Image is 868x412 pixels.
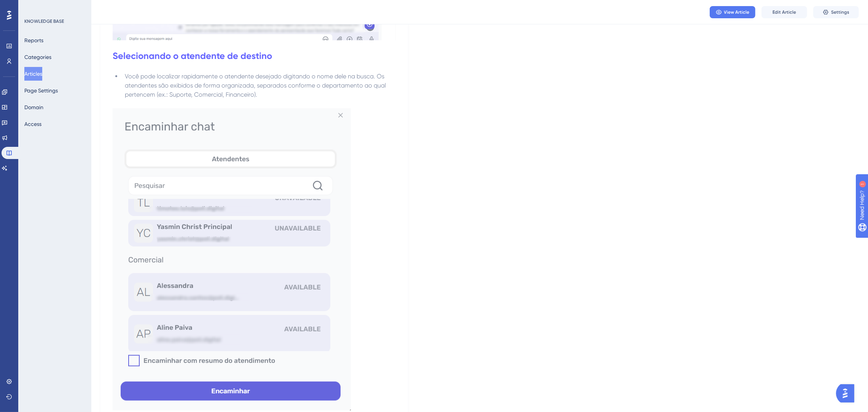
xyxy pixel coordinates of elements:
[24,84,58,97] button: Page Settings
[53,4,55,10] div: 1
[772,9,796,15] span: Edit Article
[761,6,807,18] button: Edit Article
[836,382,859,405] iframe: UserGuiding AI Assistant Launcher
[724,9,750,15] span: View Article
[24,50,51,64] button: Categories
[125,73,387,98] span: Você pode localizar rapidamente o atendente desejado digitando o nome dele na busca. Os atendente...
[24,33,43,47] button: Reports
[24,67,42,81] button: Articles
[113,50,272,61] strong: Selecionando o atendente de destino
[710,6,755,18] button: View Article
[831,9,849,15] span: Settings
[18,2,48,11] span: Need Help?
[24,18,64,24] div: KNOWLEDGE BASE
[813,6,859,18] button: Settings
[24,117,41,131] button: Access
[24,100,43,114] button: Domain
